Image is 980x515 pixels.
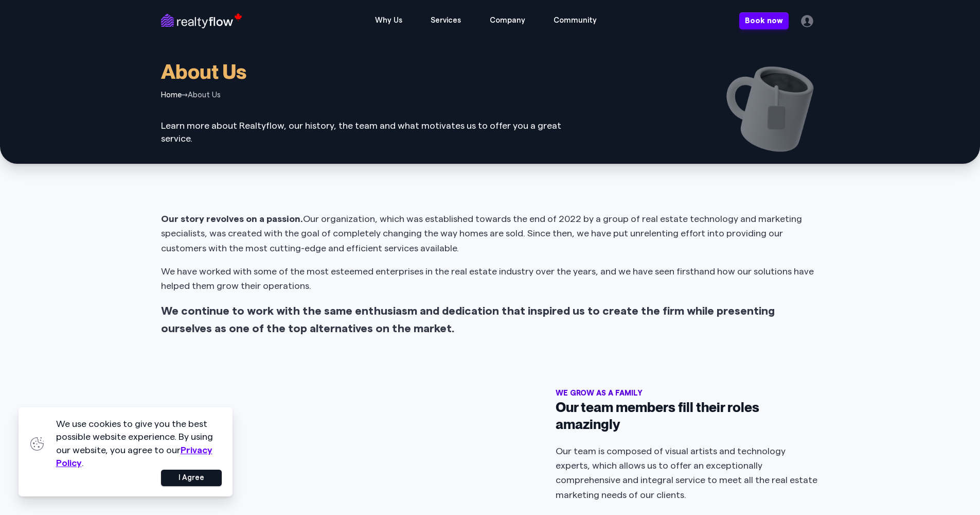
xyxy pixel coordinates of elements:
[161,60,591,84] h1: About Us
[481,12,533,29] span: Company
[161,470,222,486] button: I Agree
[161,119,591,145] p: Learn more about Realtyflow, our history, the team and what motivates us to offer you a great ser...
[161,212,819,255] p: Our organization, which was established towards the end of 2022 by a group of real estate technol...
[739,12,789,29] a: Book now
[56,445,212,468] a: Privacy Policy
[422,12,470,29] span: Services
[161,90,591,101] nav: breadcrumbs
[182,91,188,99] span: ⇝
[161,305,775,335] strong: We continue to work with the same enthusiasm and dedication that inspired us to create the firm w...
[56,418,222,470] p: We use cookies to give you the best possible website experience. By using our website, you agree ...
[721,60,819,159] img: About Us
[556,444,819,503] p: Our team is composed of visual artists and technology experts, which allows us to offer an except...
[556,400,819,433] h3: Our team members fill their roles amazingly
[366,12,411,29] span: Why Us
[545,12,605,29] span: Community
[161,13,233,28] a: Full agency services for realtors and real estate in Calgary Canada.
[745,16,783,26] span: Book now
[161,91,182,99] a: Home
[161,264,819,294] p: We have worked with some of the most esteemed enterprises in the real estate industry over the ye...
[556,389,643,397] small: We grow as a family
[161,214,303,224] strong: Our story revolves on a passion.
[188,91,221,99] span: About Us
